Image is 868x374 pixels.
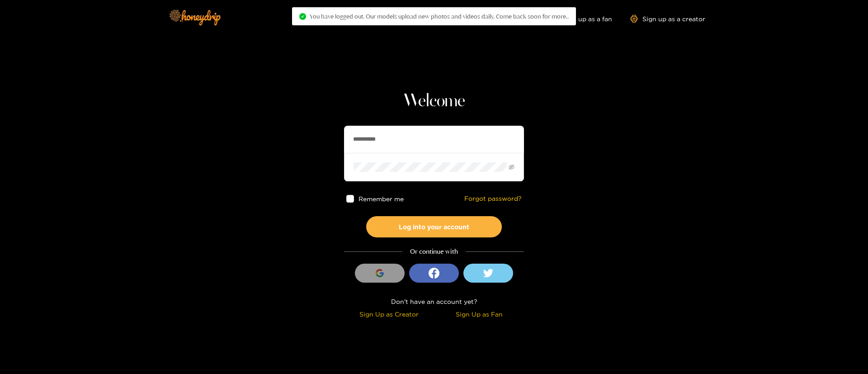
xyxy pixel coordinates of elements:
a: Sign up as a fan [550,15,612,23]
span: Remember me [359,195,404,202]
div: Sign Up as Fan [436,309,522,319]
div: Don't have an account yet? [344,296,524,307]
a: Sign up as a creator [630,15,705,23]
a: Forgot password? [464,195,522,203]
button: Log into your account [366,216,502,237]
span: check-circle [299,13,306,20]
h1: Welcome [344,90,524,112]
span: You have logged out. Our models upload new photos and videos daily. Come back soon for more.. [310,13,569,20]
div: Or continue with [344,246,524,257]
span: eye-invisible [509,164,514,170]
div: Sign Up as Creator [346,309,432,319]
